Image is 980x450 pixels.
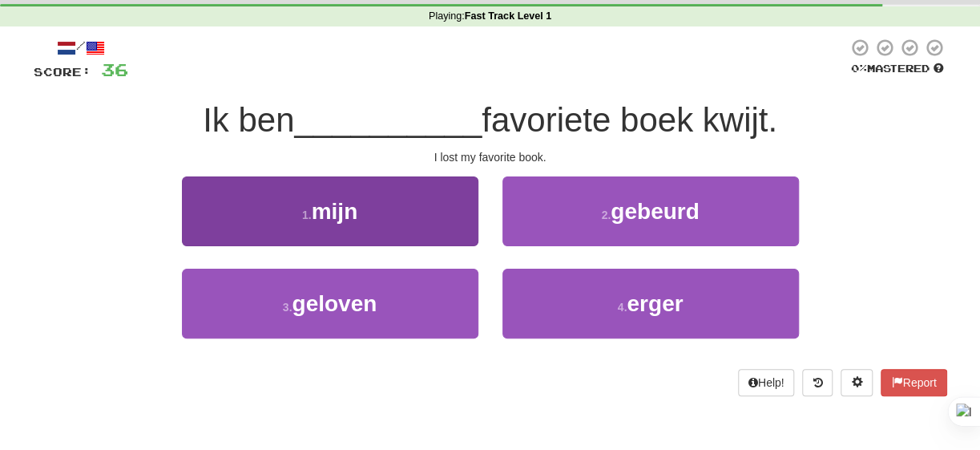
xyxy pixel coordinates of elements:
button: 1.mijn [182,176,478,246]
button: Round history (alt+y) [802,369,833,396]
small: 4 . [618,301,627,314]
span: mijn [312,199,358,224]
span: favoriete boek kwijt. [482,101,777,139]
div: I lost my favorite book. [34,149,947,165]
span: 0 % [851,62,867,75]
span: __________ [294,101,482,139]
span: erger [627,291,683,316]
span: geloven [292,291,377,316]
span: Ik ben [203,101,294,139]
div: Mastered [848,62,947,76]
strong: Fast Track Level 1 [465,10,552,22]
button: 4.erger [502,269,799,339]
button: Help! [738,369,795,396]
span: gebeurd [611,199,699,224]
small: 1 . [302,209,312,221]
div: / [34,38,128,58]
button: 3.geloven [182,269,478,339]
span: Score: [34,65,91,79]
small: 2 . [601,209,611,221]
button: Report [881,369,946,396]
small: 3 . [283,301,292,314]
button: 2.gebeurd [502,176,799,246]
span: 36 [101,59,128,79]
